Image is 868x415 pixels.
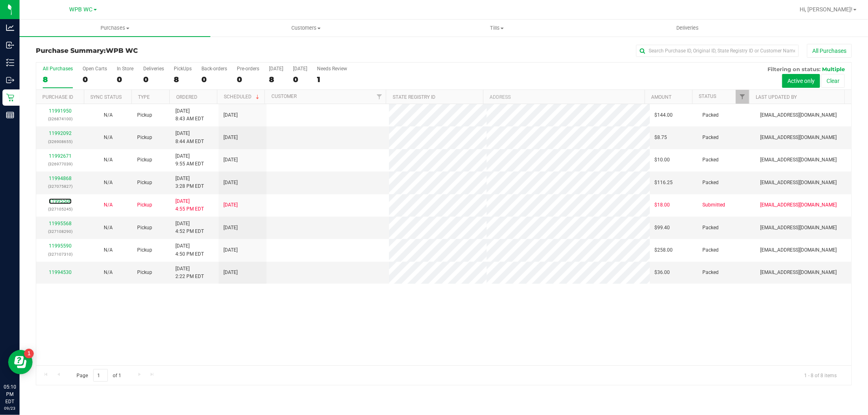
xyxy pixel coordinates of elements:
[201,75,227,84] div: 0
[83,66,107,72] div: Open Carts
[760,156,837,164] span: [EMAIL_ADDRESS][DOMAIN_NAME]
[703,111,719,119] span: Packed
[798,369,843,381] span: 1 - 8 of 8 items
[736,90,749,104] a: Filter
[117,66,133,72] div: In Store
[821,74,845,88] button: Clear
[372,90,386,104] a: Filter
[655,111,673,119] span: $144.00
[223,134,238,141] span: [DATE]
[271,93,297,99] a: Customer
[655,201,670,209] span: $18.00
[651,94,671,100] a: Amount
[401,20,592,37] a: Tills
[176,94,197,100] a: Ordered
[143,75,164,84] div: 0
[137,134,152,141] span: Pickup
[104,269,113,275] span: Not Applicable
[483,90,645,104] th: Address
[20,20,210,37] a: Purchases
[104,157,113,163] span: Not Applicable
[4,383,16,405] p: 05:10 PM EDT
[703,224,719,232] span: Packed
[655,179,673,187] span: $116.25
[703,156,719,164] span: Packed
[223,246,238,254] span: [DATE]
[93,369,108,382] input: 1
[6,76,14,84] inline-svg: Outbound
[104,225,113,230] span: Not Applicable
[223,201,238,209] span: [DATE]
[592,20,783,37] a: Deliveries
[104,224,113,232] button: N/A
[41,228,79,235] p: (327108290)
[104,201,113,209] button: N/A
[175,198,204,213] span: [DATE] 4:55 PM EDT
[175,130,204,145] span: [DATE] 8:44 AM EDT
[756,94,797,100] a: Last Updated By
[49,108,72,114] a: 11991950
[703,269,719,276] span: Packed
[269,75,283,84] div: 8
[41,205,79,213] p: (327105245)
[174,66,192,72] div: PickUps
[104,202,113,208] span: Not Applicable
[49,243,72,249] a: 11995590
[104,180,113,185] span: Not Applicable
[175,220,204,235] span: [DATE] 4:52 PM EDT
[655,156,670,164] span: $10.00
[49,130,72,136] a: 11992092
[104,246,113,254] button: N/A
[703,179,719,187] span: Packed
[104,135,113,140] span: Not Applicable
[699,93,716,99] a: Status
[20,24,210,32] span: Purchases
[6,59,14,67] inline-svg: Inventory
[70,6,93,13] span: WPB WC
[224,94,261,100] a: Scheduled
[703,246,719,254] span: Packed
[137,179,152,187] span: Pickup
[43,75,73,84] div: 8
[807,44,852,58] button: All Purchases
[49,269,72,275] a: 11994530
[143,66,164,72] div: Deliveries
[655,246,673,254] span: $258.00
[393,94,435,100] a: State Registry ID
[317,75,347,84] div: 1
[41,250,79,258] p: (327107310)
[760,179,837,187] span: [EMAIL_ADDRESS][DOMAIN_NAME]
[655,269,670,276] span: $36.00
[41,183,79,190] p: (327075827)
[782,74,820,88] button: Active only
[175,107,204,123] span: [DATE] 8:43 AM EDT
[822,66,845,72] span: Multiple
[636,45,799,57] input: Search Purchase ID, Original ID, State Registry ID or Customer Name...
[201,66,227,72] div: Back-orders
[41,160,79,168] p: (326977039)
[70,369,128,382] span: Page of 1
[760,201,837,209] span: [EMAIL_ADDRESS][DOMAIN_NAME]
[211,24,401,32] span: Customers
[175,152,204,168] span: [DATE] 9:55 AM EDT
[137,156,152,164] span: Pickup
[49,176,72,181] a: 11994868
[293,75,307,84] div: 0
[655,134,667,141] span: $8.75
[800,6,853,13] span: Hi, [PERSON_NAME]!
[210,20,401,37] a: Customers
[175,175,204,190] span: [DATE] 3:28 PM EDT
[402,24,592,32] span: Tills
[237,75,259,84] div: 0
[137,246,152,254] span: Pickup
[6,93,14,102] inline-svg: Retail
[138,94,150,100] a: Type
[760,111,837,119] span: [EMAIL_ADDRESS][DOMAIN_NAME]
[8,350,33,374] iframe: Resource center
[104,111,113,119] button: N/A
[317,66,347,72] div: Needs Review
[760,269,837,276] span: [EMAIL_ADDRESS][DOMAIN_NAME]
[49,221,72,226] a: 11995568
[223,111,238,119] span: [DATE]
[655,224,670,232] span: $99.40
